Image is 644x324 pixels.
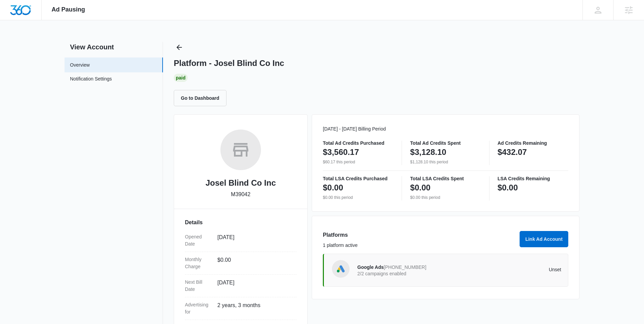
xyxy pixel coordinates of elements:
[217,233,291,248] dd: [DATE]
[323,242,516,249] p: 1 platform active
[206,177,276,189] h2: Josel Blind Co Inc
[231,190,251,199] p: M39042
[217,301,291,316] dd: 2 years, 3 months
[323,182,343,193] p: $0.00
[410,141,481,145] p: Total Ad Credits Spent
[174,90,226,106] button: Go to Dashboard
[410,194,481,201] p: $0.00 this period
[336,264,346,274] img: Google Ads
[410,147,446,158] p: $3,128.10
[384,264,426,270] span: [PHONE_NUMBER]
[174,42,185,53] button: Back
[357,271,459,276] p: 2/2 campaigns enabled
[410,176,481,181] p: Total LSA Credits Spent
[323,194,393,201] p: $0.00 this period
[323,125,568,133] p: [DATE] - [DATE] Billing Period
[498,147,527,158] p: $432.07
[174,58,284,68] h1: Platform - Josel Blind Co Inc
[185,279,212,293] dt: Next Bill Date
[185,256,212,270] dt: Monthly Charge
[498,141,568,145] p: Ad Credits Remaining
[217,279,291,293] dd: [DATE]
[459,267,562,272] p: Unset
[498,182,518,193] p: $0.00
[174,74,188,82] div: Paid
[217,256,291,270] dd: $0.00
[323,147,359,158] p: $3,560.17
[410,182,430,193] p: $0.00
[185,297,296,320] div: Advertising for2 years, 3 months
[70,62,90,69] a: Overview
[185,229,296,252] div: Opened Date[DATE]
[323,254,568,287] a: Google AdsGoogle Ads[PHONE_NUMBER]2/2 campaigns enabledUnset
[323,231,516,239] h3: Platforms
[323,159,393,165] p: $60.17 this period
[185,218,296,227] h3: Details
[185,275,296,297] div: Next Bill Date[DATE]
[185,252,296,275] div: Monthly Charge$0.00
[70,75,112,84] a: Notification Settings
[357,264,384,270] span: Google Ads
[185,301,212,316] dt: Advertising for
[410,159,481,165] p: $1,128.10 this period
[174,95,231,101] a: Go to Dashboard
[323,176,393,181] p: Total LSA Credits Purchased
[323,141,393,145] p: Total Ad Credits Purchased
[498,176,568,181] p: LSA Credits Remaining
[52,6,85,13] span: Ad Pausing
[185,233,212,248] dt: Opened Date
[520,231,568,247] button: Link Ad Account
[65,42,163,52] h2: View Account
